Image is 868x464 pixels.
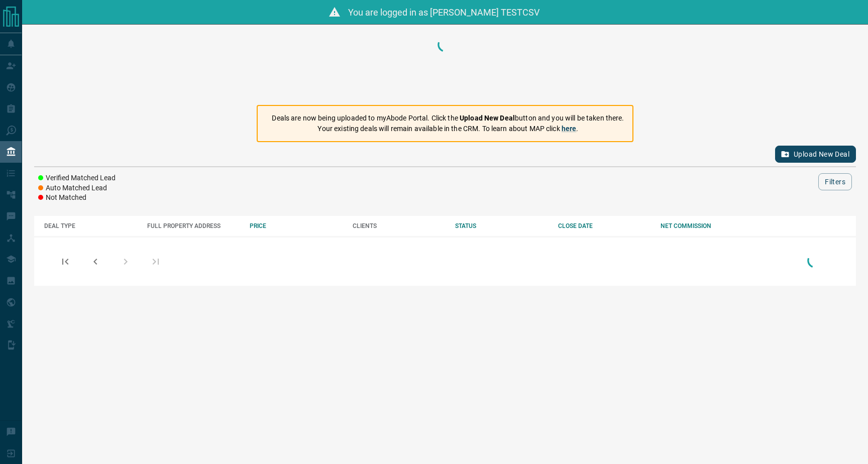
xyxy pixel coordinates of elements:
[562,125,577,133] a: here
[353,222,446,229] div: CLIENTS
[44,222,137,229] div: DEAL TYPE
[38,193,116,203] li: Not Matched
[38,173,116,183] li: Verified Matched Lead
[558,222,651,229] div: CLOSE DATE
[818,173,852,190] button: Filters
[775,146,856,163] button: Upload New Deal
[147,222,240,229] div: FULL PROPERTY ADDRESS
[805,251,825,272] div: Loading
[348,7,539,18] span: You are logged in as [PERSON_NAME] TESTCSV
[38,183,116,193] li: Auto Matched Lead
[435,35,455,95] div: Loading
[250,222,343,229] div: PRICE
[460,114,515,122] strong: Upload New Deal
[272,113,624,124] p: Deals are now being uploaded to myAbode Portal. Click the button and you will be taken there.
[272,124,624,134] p: Your existing deals will remain available in the CRM. To learn about MAP click .
[455,222,548,229] div: STATUS
[661,222,753,229] div: NET COMMISSION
